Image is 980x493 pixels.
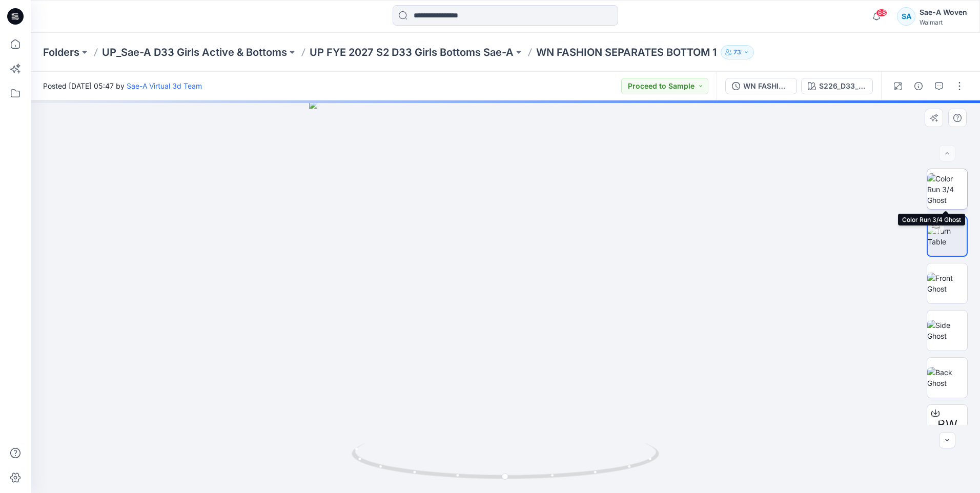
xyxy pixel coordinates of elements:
a: UP_Sae-A D33 Girls Active & Bottoms [102,45,287,59]
p: 73 [733,47,741,58]
a: UP FYE 2027 S2 D33 Girls Bottoms Sae-A [310,45,514,59]
img: Back Ghost [927,367,967,388]
div: Walmart [920,18,967,26]
p: WN FASHION SEPARATES BOTTOM 1 [536,45,717,59]
button: Details [910,78,927,94]
button: S226_D33_WN_AOP_30_2 [801,78,873,94]
img: Turn Table [928,225,967,247]
span: BW [937,416,957,434]
button: WN FASHION SEPARATES BOTTOM 1_REMOVED BOW AT WB_FULL COLORWAYS [725,78,797,94]
button: 73 [721,45,754,59]
img: Front Ghost [927,273,967,294]
span: 68 [876,9,887,17]
span: Posted [DATE] 05:47 by [43,80,202,91]
a: Folders [43,45,79,59]
div: SA [897,7,915,26]
div: WN FASHION SEPARATES BOTTOM 1_REMOVED BOW AT WB_FULL COLORWAYS [743,80,790,92]
div: Sae-A Woven [920,6,967,18]
div: S226_D33_WN_AOP_30_2 [819,80,866,92]
img: Side Ghost [927,320,967,341]
img: Color Run 3/4 Ghost [927,173,967,206]
a: Sae-A Virtual 3d Team [127,81,202,90]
